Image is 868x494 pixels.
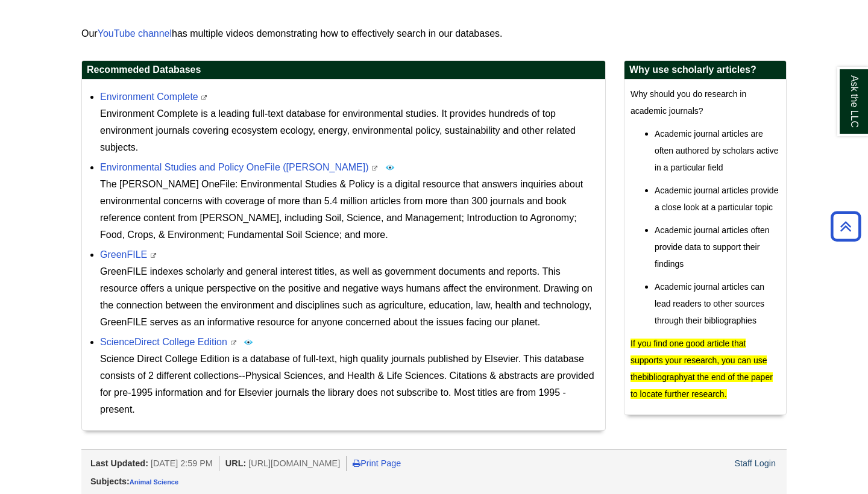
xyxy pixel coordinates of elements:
[826,218,865,234] a: Back to Top
[100,337,227,347] a: ScienceDirect College Edition
[244,337,253,347] img: Peer Reviewed
[90,477,130,486] span: Subjects:
[90,458,148,468] span: Last Updated:
[371,166,379,171] i: This link opens in a new window
[100,351,599,418] div: Science Direct College Edition is a database of full-text, high quality journals published by Els...
[100,92,198,102] a: Environment Complete
[100,249,147,260] a: GreenFILE
[655,186,778,212] span: Academic journal articles provide a close look at a particular topic
[631,372,773,399] span: at the end of the paper to locate further research.
[631,339,767,382] span: If you find one good article that supports your research, you can use the
[631,89,746,116] span: Why should you do research in academic journals?
[655,225,770,269] span: Academic journal articles often provide data to support their findings
[100,105,599,156] div: Environment Complete is a leading full-text database for environmental studies. It provides hundr...
[353,458,401,468] a: Print Page
[225,458,246,468] span: URL:
[81,28,503,39] span: Our has multiple videos demonstrating how to effectively search in our databases.
[642,372,688,382] span: bibliography
[151,458,213,468] span: [DATE] 2:59 PM
[100,176,599,243] div: The [PERSON_NAME] OneFile: Environmental Studies & Policy is a digital resource that answers inqu...
[201,95,208,101] i: This link opens in a new window
[655,282,764,325] span: Academic journal articles can lead readers to other sources through their bibliographies
[130,478,178,486] a: Animal Science
[82,61,605,80] h2: Recommeded Databases
[248,458,340,468] span: [URL][DOMAIN_NAME]
[100,263,599,331] div: GreenFILE indexes scholarly and general interest titles, as well as government documents and repo...
[624,61,786,80] h2: Why use scholarly articles?
[353,459,360,467] i: Print Page
[230,340,237,346] i: This link opens in a new window
[655,129,778,172] span: Academic journal articles are often authored by scholars active in a particular field
[150,253,157,258] i: This link opens in a new window
[98,28,172,39] a: YouTube channel
[734,458,776,468] a: Staff Login
[385,163,395,172] img: Peer Reviewed
[100,162,369,172] a: Environmental Studies and Policy OneFile ([PERSON_NAME])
